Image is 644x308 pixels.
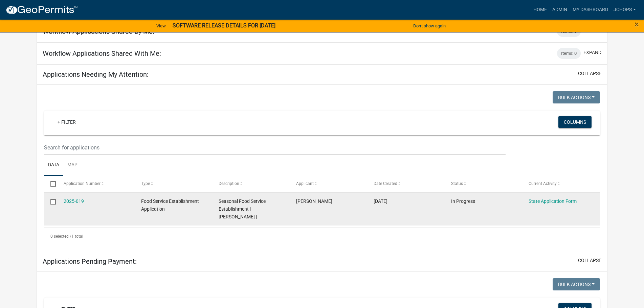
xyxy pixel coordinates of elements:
[558,116,592,128] button: Columns
[410,20,448,31] button: Don't show again
[43,70,149,78] h5: Applications Needing My Attention:
[445,176,522,192] datatable-header-cell: Status
[296,198,332,204] span: Brittany Baughman
[550,3,570,16] a: Admin
[296,181,314,186] span: Applicant
[43,49,161,57] h5: Workflow Applications Shared With Me:
[219,181,239,186] span: Description
[570,3,611,16] a: My Dashboard
[173,22,275,29] strong: SOFTWARE RELEASE DETAILS FOR [DATE]
[578,257,601,264] button: collapse
[578,70,601,77] button: collapse
[374,181,397,186] span: Date Created
[529,181,557,186] span: Current Activity
[553,91,600,103] button: Bulk Actions
[611,3,639,16] a: jchops
[583,49,601,56] button: expand
[290,176,367,192] datatable-header-cell: Applicant
[212,176,290,192] datatable-header-cell: Description
[37,85,607,252] div: collapse
[451,198,475,204] span: In Progress
[553,278,600,290] button: Bulk Actions
[44,228,600,245] div: 1 total
[44,155,63,176] a: Data
[635,20,639,28] button: Close
[57,176,135,192] datatable-header-cell: Application Number
[135,176,212,192] datatable-header-cell: Type
[154,20,169,31] a: View
[141,198,199,212] span: Food Service Establishment Application
[367,176,445,192] datatable-header-cell: Date Created
[374,198,387,204] span: 09/09/2025
[43,257,137,265] h5: Applications Pending Payment:
[219,198,266,219] span: Seasonal Food Service Establishment | Brittany Baughman |
[141,181,150,186] span: Type
[531,3,550,16] a: Home
[522,176,600,192] datatable-header-cell: Current Activity
[529,198,577,204] a: State Application Form
[52,116,81,128] a: + Filter
[44,141,506,155] input: Search for applications
[451,181,463,186] span: Status
[50,234,71,239] span: 0 selected /
[64,198,84,204] a: 2025-019
[557,48,581,59] div: Items: 0
[635,20,639,29] span: ×
[44,176,57,192] datatable-header-cell: Select
[63,155,82,176] a: Map
[64,181,101,186] span: Application Number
